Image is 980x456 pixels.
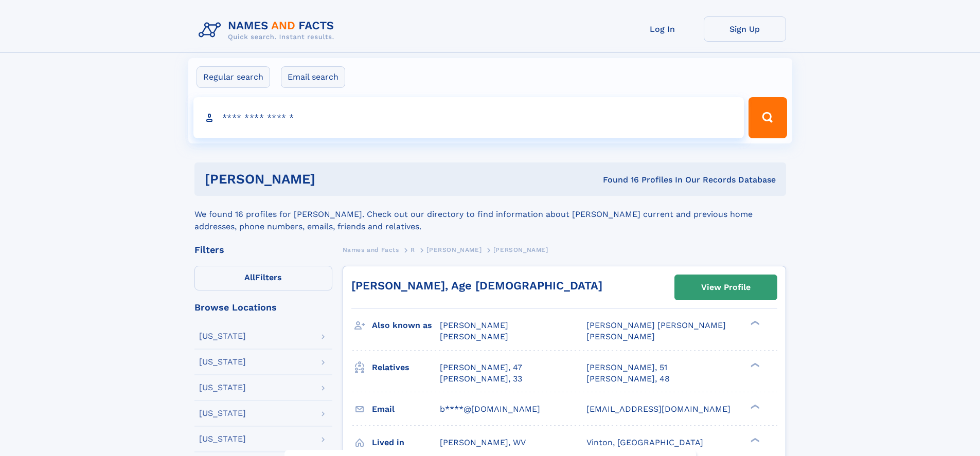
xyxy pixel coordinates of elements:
a: Log In [621,16,704,42]
span: [EMAIL_ADDRESS][DOMAIN_NAME] [586,404,730,414]
a: View Profile [675,275,777,300]
button: Search Button [749,97,787,138]
div: [US_STATE] [199,435,246,443]
input: search input [193,97,744,138]
span: [PERSON_NAME] [440,332,508,341]
label: Filters [194,266,332,290]
div: ❯ [748,403,760,410]
span: [PERSON_NAME] [440,320,508,330]
a: R [411,243,415,256]
h3: Lived in [372,434,440,451]
a: [PERSON_NAME], Age [DEMOGRAPHIC_DATA] [351,279,602,292]
div: We found 16 profiles for [PERSON_NAME]. Check out our directory to find information about [PERSON... [194,196,786,233]
a: [PERSON_NAME], 48 [586,373,670,385]
span: R [411,246,415,253]
h3: Relatives [372,359,440,376]
label: Email search [281,66,345,88]
div: [US_STATE] [199,384,246,392]
a: [PERSON_NAME], 47 [440,362,522,373]
a: [PERSON_NAME] [426,243,482,256]
div: Filters [194,245,332,254]
a: [PERSON_NAME], 51 [586,362,667,373]
span: Vinton, [GEOGRAPHIC_DATA] [586,437,703,447]
h3: Email [372,400,440,418]
div: Browse Locations [194,303,332,312]
div: ❯ [748,361,760,368]
img: Logo Names and Facts [194,16,343,44]
div: Found 16 Profiles In Our Records Database [459,174,776,186]
h1: [PERSON_NAME] [205,173,459,186]
span: [PERSON_NAME], WV [440,437,526,447]
span: [PERSON_NAME] [426,246,482,253]
a: Sign Up [704,16,786,42]
a: Names and Facts [343,243,399,256]
div: ❯ [748,320,760,326]
span: [PERSON_NAME] [493,246,548,253]
a: [PERSON_NAME], 33 [440,373,522,385]
span: All [244,272,255,282]
div: View Profile [701,276,751,299]
span: [PERSON_NAME] [586,332,655,341]
div: [US_STATE] [199,358,246,366]
span: [PERSON_NAME] [PERSON_NAME] [586,320,726,330]
div: ❯ [748,436,760,443]
div: [US_STATE] [199,332,246,340]
h3: Also known as [372,317,440,334]
div: [US_STATE] [199,409,246,417]
label: Regular search [197,66,270,88]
